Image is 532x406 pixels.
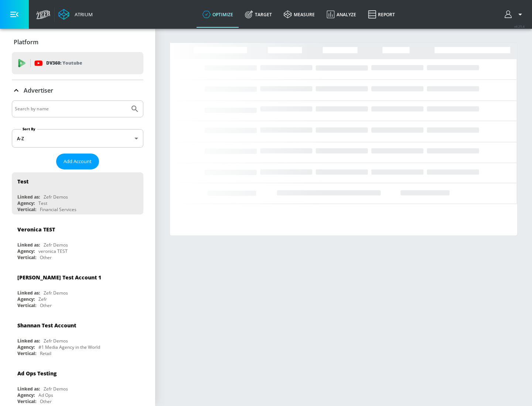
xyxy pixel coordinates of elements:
[56,154,99,169] button: Add Account
[17,344,35,350] div: Agency:
[64,157,92,166] span: Add Account
[12,220,143,262] div: Veronica TESTLinked as:Zefr DemosAgency:veronica TESTVertical:Other
[12,80,143,101] div: Advertiser
[21,127,37,131] label: Sort By
[12,172,143,214] div: TestLinked as:Zefr DemosAgency:TestVertical:Financial Services
[44,338,68,344] div: Zefr Demos
[12,268,143,310] div: [PERSON_NAME] Test Account 1Linked as:Zefr DemosAgency:ZefrVertical:Other
[17,350,36,357] div: Vertical:
[38,344,100,350] div: #1 Media Agency in the World
[38,392,53,398] div: Ad Ops
[72,11,93,18] div: Atrium
[17,200,35,206] div: Agency:
[44,386,68,392] div: Zefr Demos
[44,242,68,248] div: Zefr Demos
[40,206,76,213] div: Financial Services
[17,370,57,377] div: Ad Ops Testing
[362,1,401,28] a: Report
[17,274,101,281] div: [PERSON_NAME] Test Account 1
[40,302,52,309] div: Other
[17,194,40,200] div: Linked as:
[14,38,38,46] p: Platform
[321,1,362,28] a: Analyze
[12,316,143,358] div: Shannan Test AccountLinked as:Zefr DemosAgency:#1 Media Agency in the WorldVertical:Retail
[24,86,53,94] p: Advertiser
[44,194,68,200] div: Zefr Demos
[40,398,52,405] div: Other
[17,178,28,185] div: Test
[17,296,35,302] div: Agency:
[12,32,143,52] div: Platform
[514,24,525,28] span: v 4.25.4
[197,1,239,28] a: optimize
[17,322,76,329] div: Shannan Test Account
[278,1,321,28] a: measure
[40,254,52,261] div: Other
[40,350,51,357] div: Retail
[58,9,93,20] a: Atrium
[17,248,35,254] div: Agency:
[17,338,40,344] div: Linked as:
[17,302,36,309] div: Vertical:
[239,1,278,28] a: Target
[17,226,55,233] div: Veronica TEST
[38,296,47,302] div: Zefr
[12,52,143,74] div: DV360: Youtube
[17,206,36,213] div: Vertical:
[12,129,143,148] div: A-Z
[46,59,82,67] p: DV360:
[17,290,40,296] div: Linked as:
[44,290,68,296] div: Zefr Demos
[17,242,40,248] div: Linked as:
[38,248,68,254] div: veronica TEST
[15,104,127,114] input: Search by name
[17,398,36,405] div: Vertical:
[17,392,35,398] div: Agency:
[17,386,40,392] div: Linked as:
[17,254,36,261] div: Vertical:
[38,200,47,206] div: Test
[62,59,82,67] p: Youtube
